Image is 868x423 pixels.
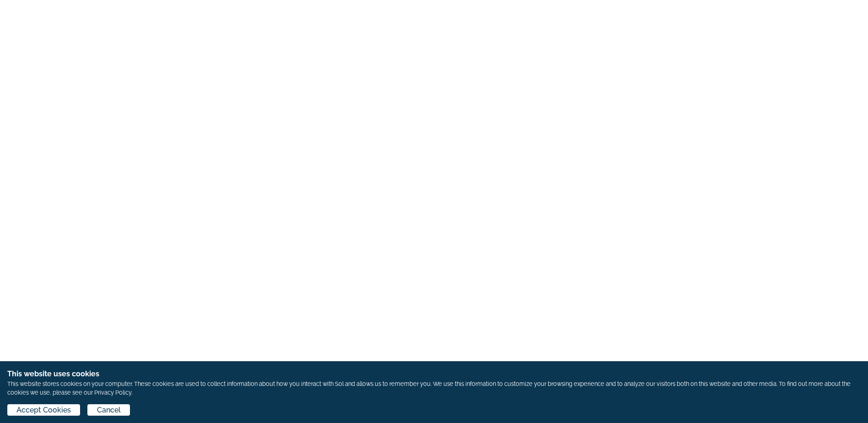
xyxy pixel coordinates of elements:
[16,405,71,416] span: Accept Cookies
[7,380,861,397] p: This website stores cookies on your computer. These cookies are used to collect information about...
[7,369,861,380] h1: This website uses cookies
[97,405,121,416] span: Cancel
[7,404,80,416] button: Accept Cookies
[87,404,129,416] button: Cancel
